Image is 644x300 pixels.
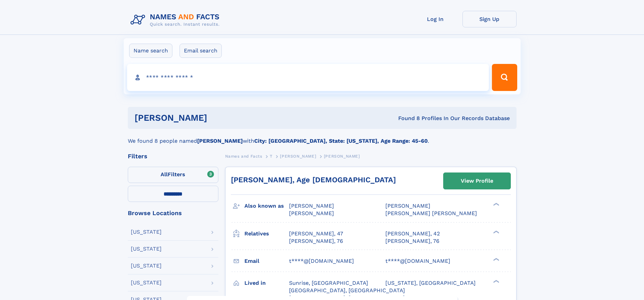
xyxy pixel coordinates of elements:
[127,64,489,91] input: search input
[492,257,500,261] div: ❯
[231,176,396,184] a: [PERSON_NAME], Age [DEMOGRAPHIC_DATA]
[128,11,225,29] img: Logo Names and Facts
[462,11,517,27] a: Sign Up
[492,279,500,283] div: ❯
[244,255,289,267] h3: Email
[225,152,262,160] a: Names and Facts
[244,228,289,239] h3: Relatives
[131,229,162,235] div: [US_STATE]
[244,200,289,212] h3: Also known as
[303,115,510,122] div: Found 8 Profiles In Our Records Database
[289,210,334,216] span: [PERSON_NAME]
[289,287,405,294] span: [GEOGRAPHIC_DATA], [GEOGRAPHIC_DATA]
[131,246,162,252] div: [US_STATE]
[385,280,476,286] span: [US_STATE], [GEOGRAPHIC_DATA]
[128,129,517,145] div: We found 8 people named with .
[385,203,430,209] span: [PERSON_NAME]
[492,202,500,207] div: ❯
[180,44,222,58] label: Email search
[492,230,500,234] div: ❯
[444,173,510,189] a: View Profile
[135,114,303,122] h1: [PERSON_NAME]
[270,152,272,160] a: T
[385,237,439,245] a: [PERSON_NAME], 76
[280,152,316,160] a: [PERSON_NAME]
[385,210,477,216] span: [PERSON_NAME] [PERSON_NAME]
[492,64,517,91] button: Search Button
[128,167,218,183] label: Filters
[289,203,334,209] span: [PERSON_NAME]
[461,173,493,189] div: View Profile
[289,230,343,237] a: [PERSON_NAME], 47
[244,277,289,289] h3: Lived in
[289,280,368,286] span: Sunrise, [GEOGRAPHIC_DATA]
[324,154,360,159] span: [PERSON_NAME]
[197,138,243,144] b: [PERSON_NAME]
[131,280,162,285] div: [US_STATE]
[385,230,440,237] a: [PERSON_NAME], 42
[128,210,218,216] div: Browse Locations
[280,154,316,159] span: [PERSON_NAME]
[129,44,172,58] label: Name search
[131,263,162,269] div: [US_STATE]
[254,138,428,144] b: City: [GEOGRAPHIC_DATA], State: [US_STATE], Age Range: 45-60
[270,154,272,159] span: T
[408,11,462,27] a: Log In
[289,237,343,245] a: [PERSON_NAME], 76
[161,171,168,178] span: All
[128,153,218,159] div: Filters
